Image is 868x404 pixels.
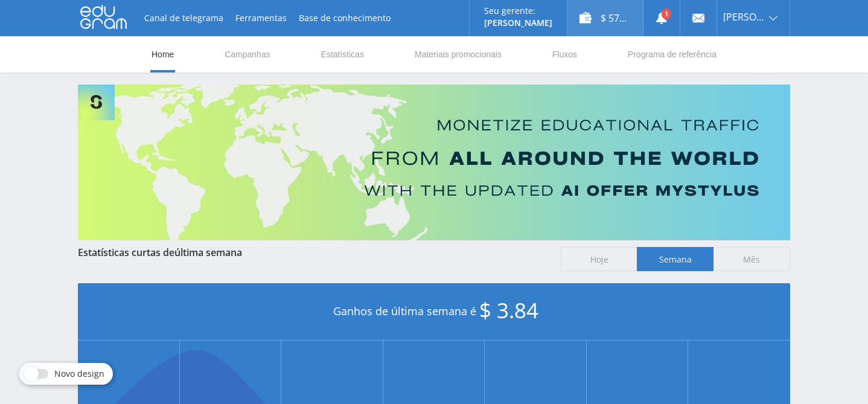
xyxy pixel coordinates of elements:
[551,36,578,72] a: Fluxos
[561,247,637,271] span: Hoje
[627,36,718,72] a: Programa de referência
[484,18,552,28] p: [PERSON_NAME]
[174,246,242,259] span: última semana
[78,247,549,258] div: Estatísticas curtas de
[223,36,272,72] a: Campanhas
[479,296,538,324] span: $ 3.84
[150,36,175,72] a: Home
[78,85,790,240] img: Banner
[484,6,552,16] p: Seu gerente:
[320,36,366,72] a: Estatísticas
[54,369,104,379] span: Novo design
[78,283,790,341] div: Ganhos de última semana é
[637,247,713,271] span: Semana
[713,247,790,271] span: Mês
[723,12,765,22] span: [PERSON_NAME].moretti86
[413,36,503,72] a: Materiais promocionais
